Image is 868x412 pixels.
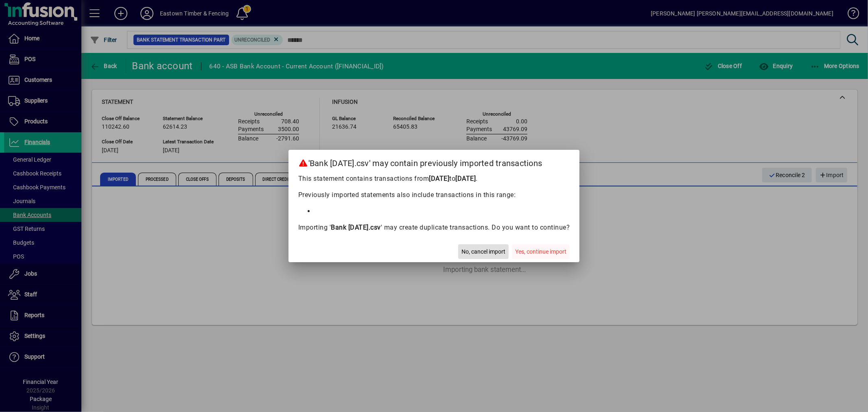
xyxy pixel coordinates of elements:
[458,244,509,259] button: No, cancel import
[298,174,570,184] p: This statement contains transactions from to .
[512,244,570,259] button: Yes, continue import
[289,150,580,173] h2: 'Bank [DATE].csv' may contain previously imported transactions
[461,248,505,256] span: No, cancel import
[298,190,570,200] p: Previously imported statements also include transactions in this range:
[515,248,566,256] span: Yes, continue import
[331,224,381,231] b: Bank [DATE].csv
[429,175,449,182] b: [DATE]
[298,223,570,232] p: Importing ' ' may create duplicate transactions. Do you want to continue?
[455,175,476,182] b: [DATE]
